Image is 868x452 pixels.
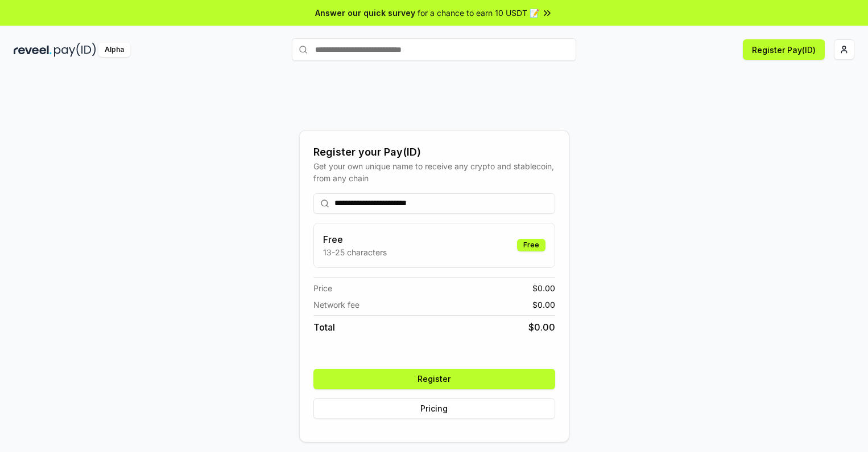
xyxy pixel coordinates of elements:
[532,299,555,311] span: $ 0.00
[313,160,555,184] div: Get your own unique name to receive any crypto and stablecoin, from any chain
[323,233,387,246] h3: Free
[14,43,52,57] img: reveel_dark
[313,144,555,160] div: Register your Pay(ID)
[313,398,555,419] button: Pricing
[313,320,335,334] span: Total
[323,246,387,258] p: 13-25 characters
[313,299,359,311] span: Network fee
[98,43,130,57] div: Alpha
[418,7,539,19] span: for a chance to earn 10 USDT 📝
[313,282,332,294] span: Price
[743,39,825,60] button: Register Pay(ID)
[313,369,555,389] button: Register
[315,7,415,19] span: Answer our quick survey
[54,43,96,57] img: pay_id
[532,282,555,294] span: $ 0.00
[517,239,545,251] div: Free
[528,320,555,334] span: $ 0.00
